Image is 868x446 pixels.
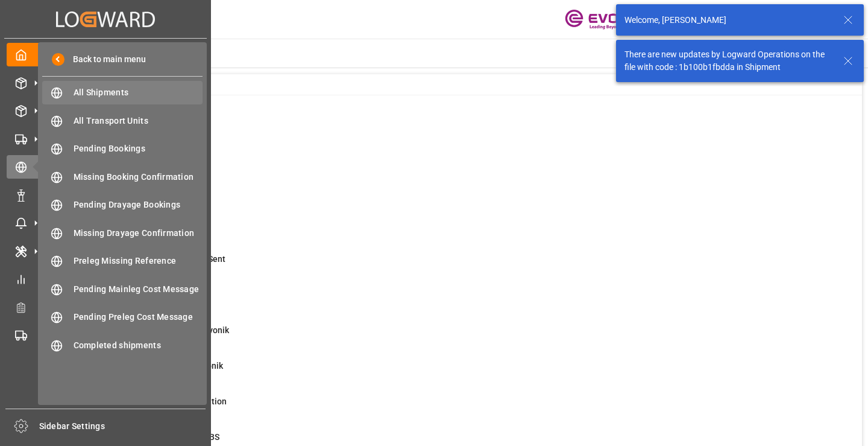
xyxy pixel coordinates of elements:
[42,81,203,104] a: All Shipments
[39,420,206,433] span: Sidebar Settings
[42,249,203,273] a: Preleg Missing Reference
[74,255,203,267] span: Preleg Missing Reference
[42,333,203,357] a: Completed shipments
[74,311,203,323] span: Pending Preleg Cost Message
[61,146,847,171] a: 18ABS: No Init Bkg Conf DateShipment
[74,142,203,155] span: Pending Bookings
[42,109,203,132] a: All Transport Units
[74,199,203,211] span: Pending Drayage Bookings
[74,227,203,240] span: Missing Drayage Confirmation
[42,305,203,329] a: Pending Preleg Cost Message
[7,43,204,66] a: My Cockpit
[42,193,203,217] a: Pending Drayage Bookings
[7,323,204,347] a: Transport Planning
[61,324,847,349] a: 0Error on Initial Sales Order to EvonikShipment
[624,48,832,74] div: There are new updates by Logward Operations on the file with code : 1b100b1fbdda in Shipment
[74,339,203,352] span: Completed shipments
[42,277,203,301] a: Pending Mainleg Cost Message
[61,395,847,421] a: 32ABS: Missing Booking ConfirmationShipment
[61,360,847,385] a: 0Error Sales Order Update to EvonikShipment
[61,182,847,207] a: 5ABS: No Bkg Req Sent DateShipment
[61,288,847,314] a: 3ETD < 3 Days,No Del # Rec'dShipment
[74,283,203,296] span: Pending Mainleg Cost Message
[42,165,203,188] a: Missing Booking Confirmation
[7,183,204,206] a: Non Conformance
[61,253,847,278] a: 16ETD>3 Days Past,No Cost Msg SentShipment
[61,217,847,243] a: 4ETA > 10 Days , No ATA EnteredShipment
[42,221,203,244] a: Missing Drayage Confirmation
[64,53,146,66] span: Back to main menu
[74,171,203,183] span: Missing Booking Confirmation
[7,267,204,291] a: My Reports
[42,137,203,161] a: Pending Bookings
[624,14,832,27] div: Welcome, [PERSON_NAME]
[7,295,204,319] a: Transport Planner
[61,110,847,136] a: 0MOT Missing at Order LevelSales Order-IVPO
[74,115,203,127] span: All Transport Units
[565,9,643,30] img: Evonik-brand-mark-Deep-Purple-RGB.jpeg_1700498283.jpeg
[74,86,203,99] span: All Shipments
